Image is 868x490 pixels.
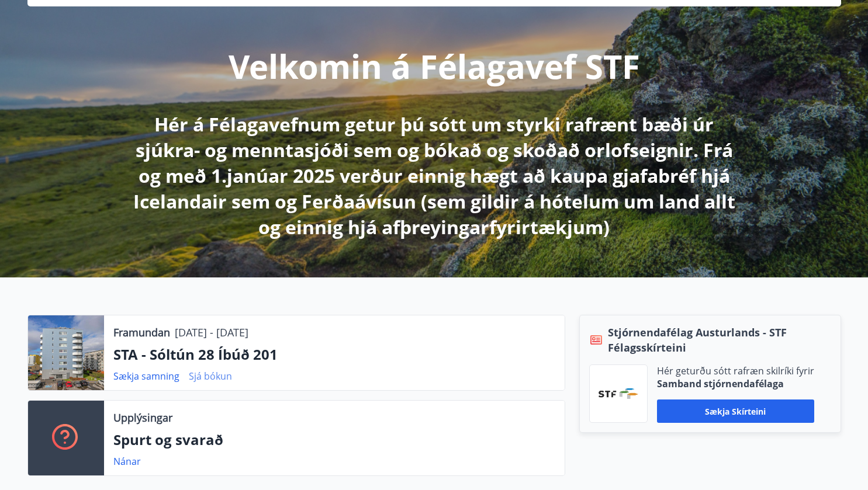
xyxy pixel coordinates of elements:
[229,44,640,88] p: Velkomin á Félagavef STF
[657,399,814,423] button: Sækja skírteini
[113,430,555,450] p: Spurt og svarað
[126,112,743,240] p: Hér á Félagavefnum getur þú sótt um styrki rafrænt bæði úr sjúkra- og menntasjóði sem og bókað og...
[113,325,170,340] p: Framundan
[599,388,638,399] img: vjCaq2fThgY3EUYqSgpjEiBg6WP39ov69hlhuPVN.png
[657,377,814,390] p: Samband stjórnendafélaga
[657,364,814,377] p: Hér geturðu sótt rafræn skilríki fyrir
[113,370,179,383] a: Sækja samning
[113,410,172,425] p: Upplýsingar
[608,325,831,355] span: Stjórnendafélag Austurlands - STF Félagsskírteini
[175,325,248,340] p: [DATE] - [DATE]
[113,345,555,364] p: STA - Sóltún 28 Íbúð 201
[113,455,141,468] a: Nánar
[189,370,232,383] a: Sjá bókun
